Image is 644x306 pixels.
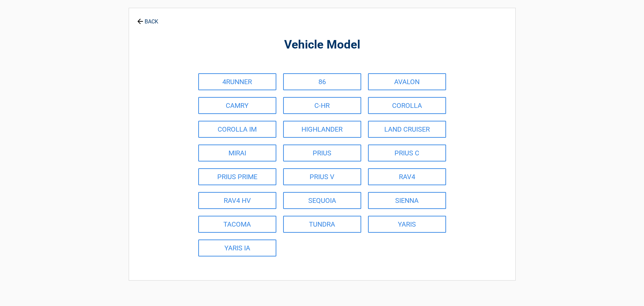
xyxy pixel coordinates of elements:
[198,97,276,114] a: CAMRY
[198,121,276,138] a: COROLLA IM
[283,121,361,138] a: HIGHLANDER
[368,97,446,114] a: COROLLA
[198,73,276,90] a: 4RUNNER
[283,97,361,114] a: C-HR
[166,37,478,53] h2: Vehicle Model
[368,121,446,138] a: LAND CRUISER
[198,216,276,233] a: TACOMA
[283,168,361,185] a: PRIUS V
[136,13,160,24] a: BACK
[198,145,276,161] a: MIRAI
[198,240,276,256] a: YARIS IA
[283,73,361,90] a: 86
[283,216,361,233] a: TUNDRA
[198,168,276,185] a: PRIUS PRIME
[368,192,446,209] a: SIENNA
[283,145,361,161] a: PRIUS
[368,168,446,185] a: RAV4
[283,192,361,209] a: SEQUOIA
[198,192,276,209] a: RAV4 HV
[368,216,446,233] a: YARIS
[368,73,446,90] a: AVALON
[368,145,446,161] a: PRIUS C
